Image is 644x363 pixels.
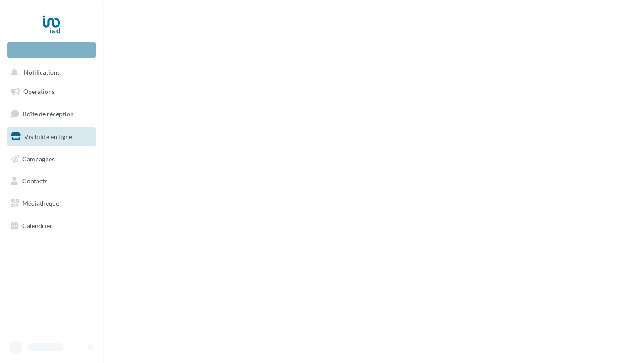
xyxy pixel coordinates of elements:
a: Médiathèque [5,194,97,213]
span: Médiathèque [22,199,59,207]
a: Visibilité en ligne [5,127,97,146]
a: Opérations [5,82,97,101]
span: Boîte de réception [23,110,74,118]
span: Visibilité en ligne [24,133,72,140]
span: Contacts [22,177,47,185]
a: Campagnes [5,150,97,169]
a: Calendrier [5,216,97,235]
a: Boîte de réception [5,104,97,123]
span: Notifications [24,69,60,76]
span: Opérations [23,88,55,95]
span: Calendrier [22,222,52,229]
div: Nouvelle campagne [7,42,96,58]
a: Contacts [5,172,97,190]
span: Campagnes [22,155,55,162]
